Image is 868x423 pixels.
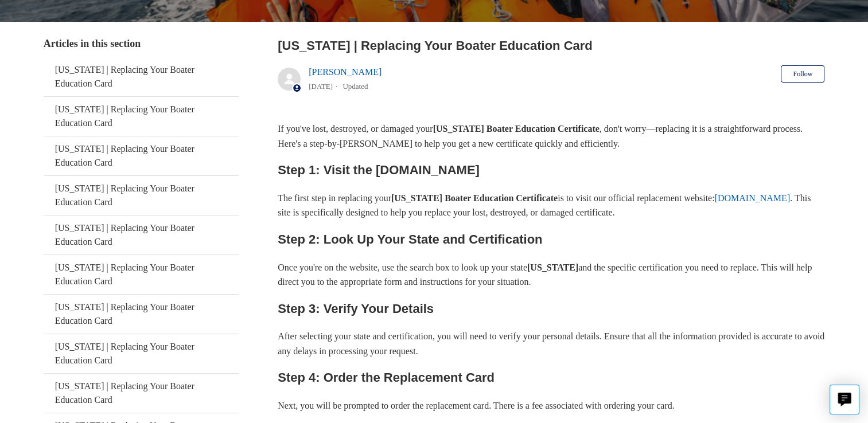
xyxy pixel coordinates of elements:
[44,216,239,254] a: [US_STATE] | Replacing Your Boater Education Card
[44,136,239,175] a: [US_STATE] | Replacing Your Boater Education Card
[527,263,578,272] strong: [US_STATE]
[278,191,824,220] p: The first step in replacing your is to visit our official replacement website: . This site is spe...
[391,193,558,203] strong: [US_STATE] Boater Education Certificate
[278,122,824,151] p: If you've lost, destroyed, or damaged your , don't worry—replacing it is a straightforward proces...
[714,193,790,203] a: [DOMAIN_NAME]
[309,67,382,77] a: [PERSON_NAME]
[309,82,333,91] time: 05/22/2024, 11:37
[830,385,859,414] button: Live chat
[278,299,824,319] h2: Step 3: Verify Your Details
[278,367,824,387] h2: Step 4: Order the Replacement Card
[278,36,824,55] h2: New York | Replacing Your Boater Education Card
[44,295,239,334] a: [US_STATE] | Replacing Your Boater Education Card
[278,329,824,358] p: After selecting your state and certification, you will need to verify your personal details. Ensu...
[44,176,239,215] a: [US_STATE] | Replacing Your Boater Education Card
[44,38,141,49] span: Articles in this section
[278,260,824,289] p: Once you're on the website, use the search box to look up your state and the specific certificati...
[342,82,368,91] li: Updated
[44,374,239,413] a: [US_STATE] | Replacing Your Boater Education Card
[433,124,600,134] strong: [US_STATE] Boater Education Certificate
[44,57,239,96] a: [US_STATE] | Replacing Your Boater Education Card
[44,97,239,136] a: [US_STATE] | Replacing Your Boater Education Card
[278,398,824,413] p: Next, you will be prompted to order the replacement card. There is a fee associated with ordering...
[278,160,824,180] h2: Step 1: Visit the [DOMAIN_NAME]
[44,255,239,294] a: [US_STATE] | Replacing Your Boater Education Card
[781,65,824,83] button: Follow Article
[278,229,824,249] h2: Step 2: Look Up Your State and Certification
[44,334,239,373] a: [US_STATE] | Replacing Your Boater Education Card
